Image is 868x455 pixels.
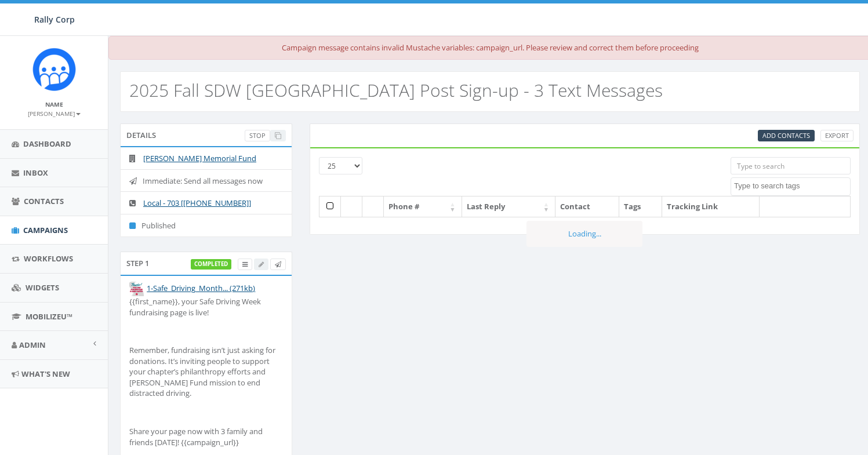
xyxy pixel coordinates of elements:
span: Widgets [26,282,59,293]
p: {{first_name}}, your Safe Driving Week fundraising page is live! [129,296,283,318]
label: completed [191,259,231,270]
li: Immediate: Send all messages now [121,169,292,192]
p: Remember, fundraising isn’t just asking for donations. It’s inviting people to support your chapt... [129,345,283,399]
span: Workflows [24,253,73,264]
img: Icon_1.png [32,48,76,91]
span: MobilizeU™ [26,311,72,322]
li: Published [121,214,292,237]
p: Share your page now with 3 family and friends [DATE]! {{campaign_url}} [129,426,283,447]
a: [PERSON_NAME] [28,108,81,118]
th: Last Reply [462,196,556,217]
div: Loading... [526,221,642,247]
th: Phone # [384,196,462,217]
span: Add Contacts [762,131,810,140]
a: Add Contacts [758,130,815,142]
a: [PERSON_NAME] Memorial Fund [143,153,256,163]
span: Rally Corp [34,14,75,25]
a: Export [820,130,854,142]
a: Stop [245,130,270,142]
span: Contacts [24,196,64,206]
span: Dashboard [23,139,71,149]
th: Contact [555,196,619,217]
i: Published [129,222,141,230]
th: Tracking Link [662,196,760,217]
a: Local - 703 [[PHONE_NUMBER]] [143,198,251,208]
span: Send Test Message [275,260,281,268]
th: Tags [619,196,662,217]
span: Inbox [23,168,48,178]
span: Campaigns [23,225,68,235]
div: Details [120,123,292,147]
i: Immediate: Send all messages now [129,177,143,185]
input: Type to search [731,157,851,174]
a: 1-Safe_Driving_Month... (271kb) [147,283,255,293]
span: What's New [21,369,70,379]
span: Admin [19,340,46,350]
small: [PERSON_NAME] [28,110,81,118]
small: Name [45,100,63,108]
textarea: Search [734,181,850,191]
h2: 2025 Fall SDW [GEOGRAPHIC_DATA] Post Sign-up - 3 Text Messages [129,81,663,100]
span: View Campaign Delivery Statistics [242,260,248,268]
div: Step 1 [120,252,292,275]
span: CSV files only [762,131,810,140]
